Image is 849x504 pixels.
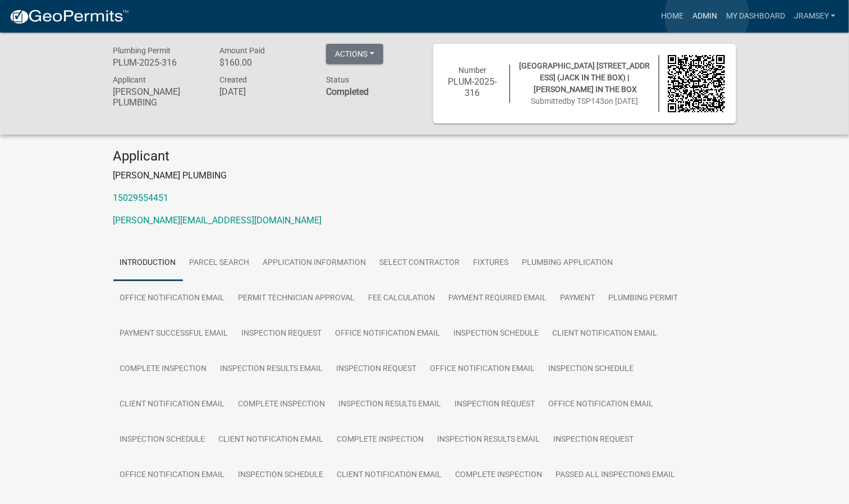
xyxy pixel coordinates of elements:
[516,245,620,281] a: Plumbing Application
[113,387,232,423] a: Client Notification Email
[235,316,329,352] a: Inspection Request
[448,387,542,423] a: Inspection Request
[113,457,232,493] a: Office Notification Email
[113,46,171,55] span: Plumbing Permit
[790,6,840,27] a: jramsey
[232,387,332,423] a: Complete Inspection
[447,316,546,352] a: Inspection Schedule
[449,457,549,493] a: Complete Inspection
[183,245,256,281] a: Parcel search
[113,57,203,68] h6: PLUM-2025-316
[113,351,214,387] a: Complete Inspection
[442,281,554,317] a: Payment Required Email
[373,245,467,281] a: Select contractor
[547,422,641,458] a: Inspection Request
[424,351,542,387] a: Office Notification Email
[549,457,682,493] a: Passed All Inspections Email
[326,44,383,64] button: Actions
[219,75,247,84] span: Created
[362,281,442,317] a: Fee Calculation
[458,66,487,75] span: Number
[688,6,722,27] a: Admin
[219,57,309,68] h6: $160.00
[668,55,725,112] img: QR code
[113,422,212,458] a: Inspection Schedule
[113,316,235,352] a: Payment Successful Email
[546,316,664,352] a: Client Notification Email
[542,351,641,387] a: Inspection Schedule
[519,61,650,94] span: [GEOGRAPHIC_DATA] [STREET_ADDRESS] (JACK IN THE BOX) | [PERSON_NAME] IN THE BOX
[113,75,146,84] span: Applicant
[431,422,547,458] a: Inspection Results Email
[219,86,309,97] h6: [DATE]
[113,169,736,182] p: [PERSON_NAME] PLUMBING
[113,148,736,164] h4: Applicant
[113,193,169,203] a: 15029554451
[331,457,449,493] a: Client Notification Email
[331,422,431,458] a: Complete Inspection
[722,6,790,27] a: My Dashboard
[531,97,638,106] span: Submitted on [DATE]
[444,76,502,98] h6: PLUM-2025-316
[330,351,424,387] a: Inspection Request
[602,281,685,317] a: Plumbing Permit
[212,422,331,458] a: Client Notification Email
[542,387,660,423] a: Office Notification Email
[113,215,322,226] a: [PERSON_NAME][EMAIL_ADDRESS][DOMAIN_NAME]
[232,281,362,317] a: Permit Technician Approval
[332,387,448,423] a: Inspection Results Email
[232,457,331,493] a: Inspection Schedule
[113,86,203,108] h6: [PERSON_NAME] PLUMBING
[219,46,265,55] span: Amount Paid
[326,75,349,84] span: Status
[657,6,688,27] a: Home
[113,245,183,281] a: Introduction
[214,351,330,387] a: Inspection Results Email
[329,316,447,352] a: Office Notification Email
[467,245,516,281] a: Fixtures
[567,97,604,106] span: by TSP143
[256,245,373,281] a: Application Information
[554,281,602,317] a: Payment
[113,281,232,317] a: Office Notification Email
[326,86,369,97] strong: Completed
